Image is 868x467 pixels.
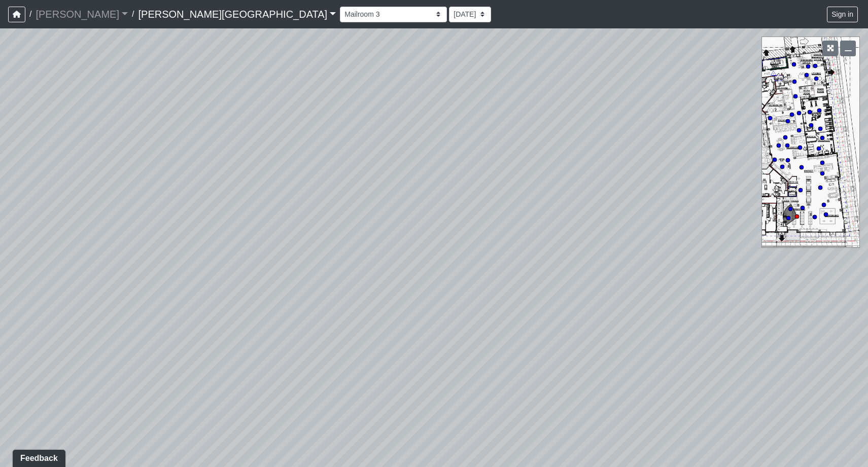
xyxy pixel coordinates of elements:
[827,7,858,22] button: Sign in
[138,4,336,24] a: [PERSON_NAME][GEOGRAPHIC_DATA]
[25,4,36,24] span: /
[8,447,67,467] iframe: Ybug feedback widget
[128,4,138,24] span: /
[36,4,128,24] a: [PERSON_NAME]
